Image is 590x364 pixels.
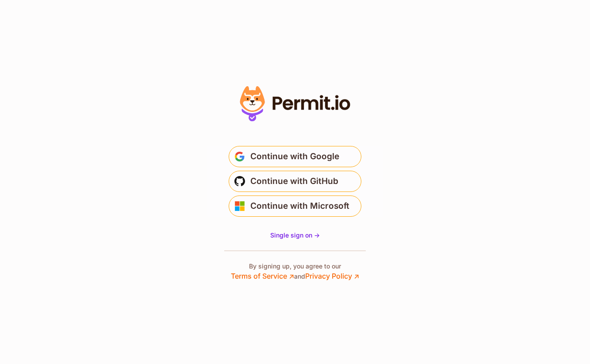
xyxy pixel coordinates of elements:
[305,272,359,280] a: Privacy Policy ↗
[229,171,361,192] button: Continue with GitHub
[270,231,320,239] span: Single sign on ->
[250,149,339,164] span: Continue with Google
[229,146,361,167] button: Continue with Google
[231,272,294,280] a: Terms of Service ↗
[229,195,361,217] button: Continue with Microsoft
[231,262,359,281] p: By signing up, you agree to our and
[250,199,349,213] span: Continue with Microsoft
[250,174,338,188] span: Continue with GitHub
[270,231,320,240] a: Single sign on ->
